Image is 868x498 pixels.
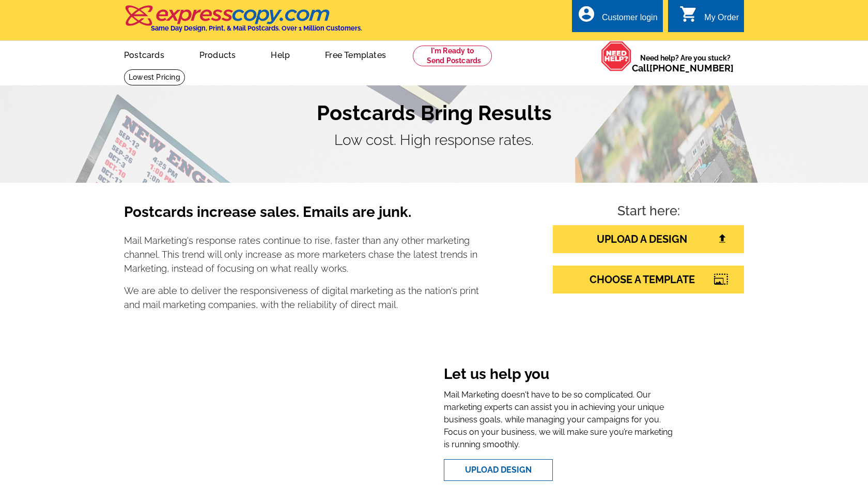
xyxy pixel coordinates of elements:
[183,42,253,66] a: Products
[632,53,739,74] span: Need help? Are you stuck?
[704,13,739,27] div: My Order
[254,42,306,66] a: Help
[444,365,675,385] h3: Let us help you
[124,129,744,151] p: Low cost. High response rates.
[649,63,734,74] a: [PHONE_NUMBER]
[124,100,744,125] h1: Postcards Bring Results
[124,12,362,32] a: Same Day Design, Print, & Mail Postcards. Over 1 Million Customers.
[679,5,698,23] i: shopping_cart
[444,389,675,451] p: Mail Marketing doesn't have to be so complicated. Our marketing experts can assist you in achievi...
[151,24,362,32] h4: Same Day Design, Print, & Mail Postcards. Over 1 Million Customers.
[194,357,413,489] iframe: Welcome To expresscopy
[107,42,181,66] a: Postcards
[577,5,596,23] i: account_circle
[602,13,658,27] div: Customer login
[444,459,553,481] a: Upload Design
[124,284,479,312] p: We are able to deliver the responsiveness of digital marketing as the nation's print and mail mar...
[124,233,479,275] p: Mail Marketing's response rates continue to rise, faster than any other marketing channel. This t...
[553,266,744,294] a: CHOOSE A TEMPLATE
[577,11,658,24] a: account_circle Customer login
[553,225,744,253] a: UPLOAD A DESIGN
[679,11,739,24] a: shopping_cart My Order
[308,42,402,66] a: Free Templates
[601,41,632,71] img: help
[553,203,744,221] h4: Start here:
[124,203,479,229] h3: Postcards increase sales. Emails are junk.
[632,63,734,74] span: Call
